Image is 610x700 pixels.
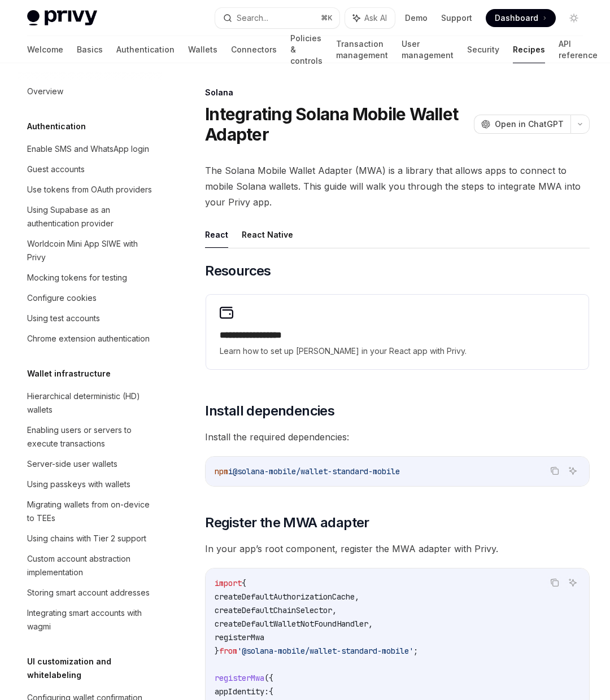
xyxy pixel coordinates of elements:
[495,119,564,130] span: Open in ChatGPT
[215,578,242,588] span: import
[215,592,355,602] span: createDefaultAuthorizationCache
[269,686,273,697] span: {
[205,541,590,557] span: In your app’s root component, register the MWA adapter with Privy.
[206,295,589,369] a: **** **** **** ***Learn how to set up [PERSON_NAME] in your React app with Privy.
[27,120,86,133] h5: Authentication
[18,528,163,549] a: Using chains with Tier 2 support
[242,578,246,588] span: {
[355,592,359,602] span: ,
[215,466,228,476] span: npm
[321,14,333,23] span: ⌘ K
[336,36,388,63] a: Transaction management
[402,36,454,63] a: User management
[27,498,156,525] div: Migrating wallets from on-device to TEEs
[18,180,163,200] a: Use tokens from OAuth providers
[18,583,163,603] a: Storing smart account addresses
[27,367,111,380] h5: Wallet infrastructure
[547,463,562,478] button: Copy the contents from the code block
[18,139,163,159] a: Enable SMS and WhatsApp login
[18,474,163,495] a: Using passkeys with wallets
[205,402,334,420] span: Install dependencies
[18,420,163,454] a: Enabling users or servers to execute transactions
[18,329,163,349] a: Chrome extension authentication
[205,514,369,532] span: Register the MWA adapter
[27,203,156,230] div: Using Supabase as an authentication provider
[513,36,545,63] a: Recipes
[18,234,163,268] a: Worldcoin Mini App SIWE with Privy
[27,390,156,417] div: Hierarchical deterministic (HD) wallets
[27,478,130,491] div: Using passkeys with wallets
[116,36,175,63] a: Authentication
[205,429,590,445] span: Install the required dependencies:
[220,344,575,358] span: Learn how to set up [PERSON_NAME] in your React app with Privy.
[205,163,590,210] span: The Solana Mobile Wallet Adapter (MWA) is a library that allows apps to connect to mobile Solana ...
[441,12,472,24] a: Support
[27,10,97,26] img: light logo
[565,9,583,27] button: Toggle dark mode
[27,183,152,196] div: Use tokens from OAuth providers
[233,466,400,476] span: @solana-mobile/wallet-standard-mobile
[215,605,332,615] span: createDefaultChainSelector
[364,12,387,24] span: Ask AI
[18,81,163,102] a: Overview
[228,466,233,476] span: i
[474,115,570,134] button: Open in ChatGPT
[18,268,163,288] a: Mocking tokens for testing
[18,159,163,180] a: Guest accounts
[565,575,580,590] button: Ask AI
[27,312,100,325] div: Using test accounts
[290,36,323,63] a: Policies & controls
[27,532,146,545] div: Using chains with Tier 2 support
[413,646,418,656] span: ;
[27,142,149,156] div: Enable SMS and WhatsApp login
[547,575,562,590] button: Copy the contents from the code block
[77,36,103,63] a: Basics
[27,163,85,176] div: Guest accounts
[237,646,413,656] span: '@solana-mobile/wallet-standard-mobile'
[27,606,156,633] div: Integrating smart accounts with wagmi
[18,549,163,583] a: Custom account abstraction implementation
[565,463,580,478] button: Ask AI
[405,12,428,24] a: Demo
[495,12,538,24] span: Dashboard
[205,221,228,248] button: React
[215,8,339,28] button: Search...⌘K
[231,36,277,63] a: Connectors
[242,221,293,248] button: React Native
[27,271,127,285] div: Mocking tokens for testing
[205,262,271,280] span: Resources
[27,586,150,600] div: Storing smart account addresses
[486,9,556,27] a: Dashboard
[264,673,273,683] span: ({
[205,104,469,145] h1: Integrating Solana Mobile Wallet Adapter
[18,386,163,420] a: Hierarchical deterministic (HD) wallets
[559,36,598,63] a: API reference
[205,87,590,98] div: Solana
[18,308,163,329] a: Using test accounts
[18,200,163,234] a: Using Supabase as an authentication provider
[27,85,63,98] div: Overview
[467,36,499,63] a: Security
[237,11,268,25] div: Search...
[27,291,97,305] div: Configure cookies
[215,686,269,697] span: appIdentity:
[27,423,156,450] div: Enabling users or servers to execute transactions
[27,655,163,682] h5: UI customization and whitelabeling
[27,36,63,63] a: Welcome
[219,646,237,656] span: from
[215,632,264,642] span: registerMwa
[188,36,217,63] a: Wallets
[332,605,337,615] span: ,
[18,288,163,308] a: Configure cookies
[27,332,150,345] div: Chrome extension authentication
[18,603,163,637] a: Integrating smart accounts with wagmi
[27,237,156,264] div: Worldcoin Mini App SIWE with Privy
[18,495,163,528] a: Migrating wallets from on-device to TEEs
[18,454,163,474] a: Server-side user wallets
[345,8,395,28] button: Ask AI
[368,619,373,629] span: ,
[27,457,117,471] div: Server-side user wallets
[215,619,368,629] span: createDefaultWalletNotFoundHandler
[215,673,264,683] span: registerMwa
[27,552,156,579] div: Custom account abstraction implementation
